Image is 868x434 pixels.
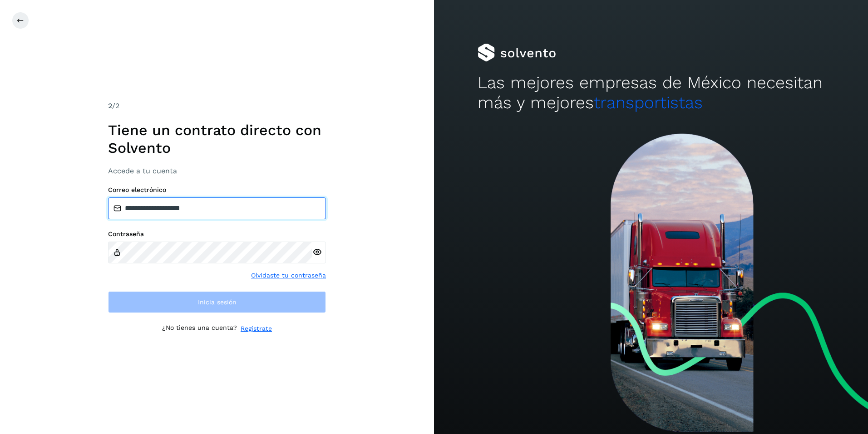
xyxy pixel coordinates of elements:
h1: Tiene un contrato directo con Solvento [108,121,326,156]
label: Correo electrónico [108,186,326,194]
p: ¿No tienes una cuenta? [162,324,237,333]
a: Olvidaste tu contraseña [251,271,326,280]
label: Contraseña [108,230,326,238]
h3: Accede a tu cuenta [108,167,326,175]
h2: Las mejores empresas de México necesitan más y mejores [478,73,825,113]
span: transportistas [594,93,703,112]
span: 2 [108,101,112,110]
button: Inicia sesión [108,291,326,313]
a: Regístrate [241,324,272,333]
span: Inicia sesión [198,299,237,305]
div: /2 [108,101,326,111]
